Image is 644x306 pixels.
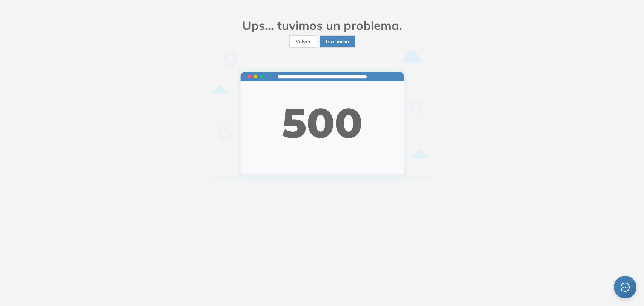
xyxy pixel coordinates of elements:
[289,35,317,48] button: Volver
[326,37,349,46] span: Ir al inicio
[295,37,311,46] span: Volver
[209,51,435,181] img: error
[209,18,435,32] h2: Ups... tuvimos un problema.
[621,283,630,292] span: message
[320,35,355,48] button: Ir al inicio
